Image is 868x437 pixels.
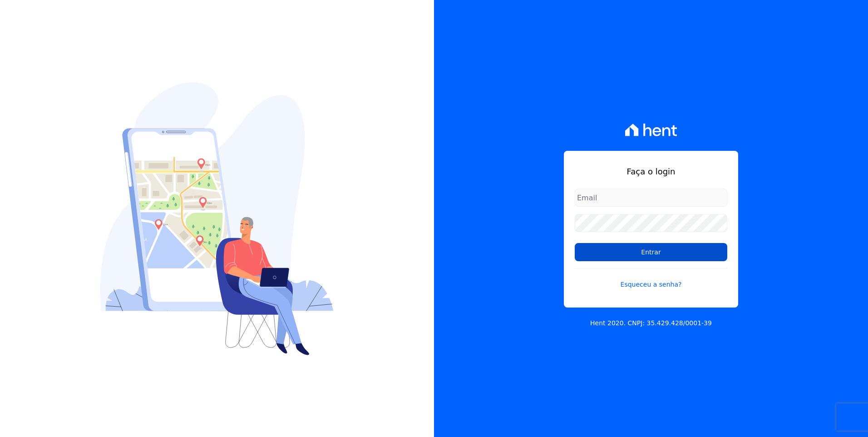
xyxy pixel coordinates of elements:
[100,82,334,355] img: Login
[590,318,712,328] p: Hent 2020. CNPJ: 35.429.428/0001-39
[575,189,727,207] input: Email
[575,268,727,289] a: Esqueceu a senha?
[575,165,727,178] h1: Faça o login
[575,243,727,261] input: Entrar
